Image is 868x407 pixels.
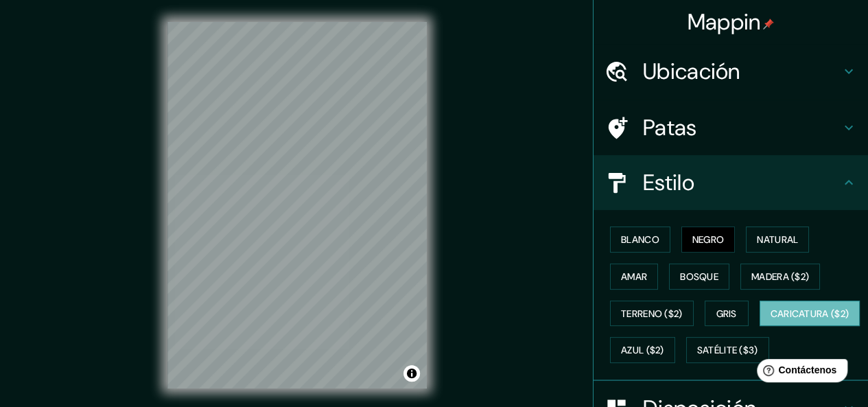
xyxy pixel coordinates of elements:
font: Negro [692,233,725,246]
button: Terreno ($2) [610,301,694,327]
font: Terreno ($2) [621,307,683,320]
font: Amar [621,270,647,283]
button: Caricatura ($2) [760,301,860,327]
font: Satélite ($3) [697,345,758,357]
font: Caricatura ($2) [771,307,849,320]
button: Bosque [669,264,729,290]
font: Ubicación [643,57,740,86]
button: Gris [705,301,749,327]
button: Activar o desactivar atribución [403,365,420,382]
button: Satélite ($3) [686,337,769,363]
div: Patas [594,100,868,155]
iframe: Lanzador de widgets de ayuda [746,353,853,392]
button: Madera ($2) [740,264,820,290]
div: Ubicación [594,44,868,99]
button: Natural [746,226,809,253]
font: Azul ($2) [621,345,664,357]
font: Gris [716,307,737,320]
div: Estilo [594,155,868,210]
font: Madera ($2) [751,270,809,283]
button: Blanco [610,226,670,253]
button: Amar [610,264,658,290]
font: Estilo [643,168,694,197]
font: Blanco [621,233,659,246]
img: pin-icon.png [763,19,774,30]
font: Patas [643,113,697,142]
font: Bosque [680,270,718,283]
button: Negro [681,226,736,253]
font: Mappin [688,8,761,36]
button: Azul ($2) [610,337,675,363]
font: Natural [757,233,798,246]
canvas: Mapa [167,22,427,388]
